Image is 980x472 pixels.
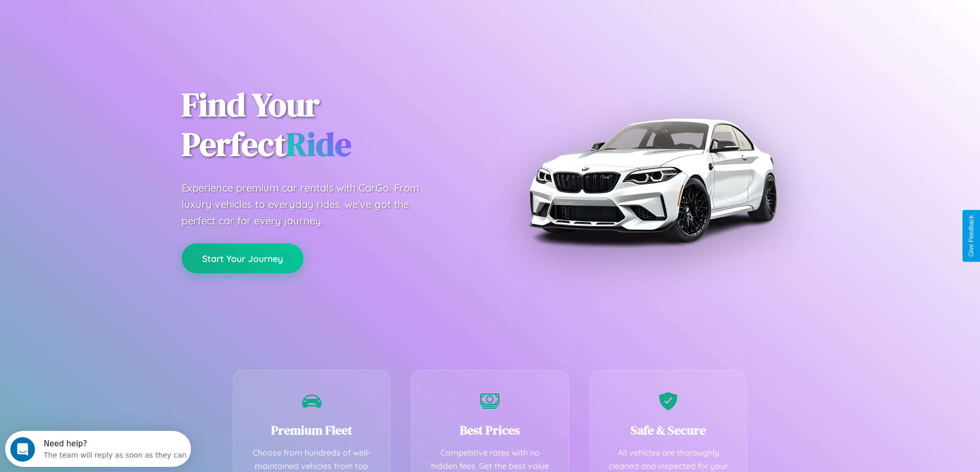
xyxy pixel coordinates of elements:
h3: Premium Fleet [249,422,375,439]
h3: Safe & Secure [605,422,732,439]
iframe: Intercom live chat [10,437,35,462]
span: Ride [286,122,351,166]
div: Open Intercom Messenger [4,4,191,32]
p: Experience premium car rentals with CarGo. From luxury vehicles to everyday rides, we've got the ... [182,180,439,229]
div: Give Feedback [968,215,975,257]
h1: Find Your Perfect [182,85,475,164]
h3: Best Prices [427,422,553,439]
div: Need help? [39,9,182,17]
img: Premium BMW car rental vehicle [524,51,781,308]
button: Start Your Journey [182,243,304,273]
iframe: Intercom live chat discovery launcher [5,431,191,467]
div: The team will reply as soon as they can [39,17,182,28]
